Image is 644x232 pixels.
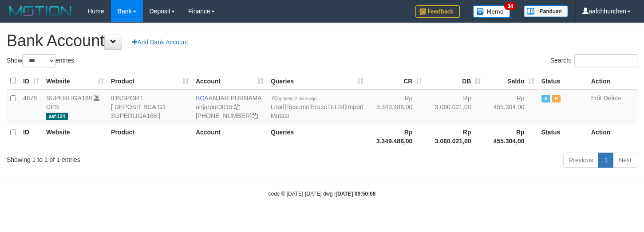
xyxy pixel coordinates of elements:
th: Queries: activate to sort column ascending [267,72,367,90]
th: Website [43,124,107,149]
th: Account [192,124,267,149]
th: ID [20,124,43,149]
th: Rp 455.304,00 [484,124,537,149]
td: 4878 [20,90,43,124]
th: Saldo: activate to sort column ascending [484,72,537,90]
th: Status [538,72,588,90]
td: Rp 455.304,00 [484,90,537,124]
td: ANJAR PURNAMA [PHONE_NUMBER] [192,90,267,124]
a: Previous [563,153,599,168]
th: Status [538,124,588,149]
a: Delete [604,94,621,102]
th: CR: activate to sort column ascending [367,72,426,90]
th: Action [588,72,637,90]
th: Product: activate to sort column ascending [107,72,192,90]
td: Rp 3.060.021,00 [426,90,484,124]
strong: [DATE] 09:50:08 [336,191,375,197]
th: Rp 3.349.486,00 [367,124,426,149]
th: Website: activate to sort column ascending [43,72,107,90]
a: Add Bank Account [126,35,194,50]
td: DPS [43,90,107,124]
th: Account: activate to sort column ascending [192,72,267,90]
a: Load [271,103,284,110]
span: aaf-124 [46,113,68,120]
td: IDNSPORT [ DEPOSIT BCA G1 SUPERLIGA168 ] [107,90,192,124]
td: Rp 3.349.486,00 [367,90,426,124]
th: Action [588,124,637,149]
a: Next [613,153,637,168]
div: Showing 1 to 1 of 1 entries [7,152,262,164]
span: Active [541,95,550,102]
th: Queries [267,124,367,149]
span: | | | [271,94,363,119]
img: Button%20Memo.svg [473,5,510,18]
th: Rp 3.060.021,00 [426,124,484,149]
a: EraseTFList [311,103,344,110]
a: 1 [598,153,613,168]
a: anjarpur0015 [196,103,233,110]
span: 70 [271,94,316,102]
h1: Bank Account [7,32,637,50]
small: code © [DATE]-[DATE] dwg | [269,191,376,197]
a: SUPERLIGA168 [46,94,92,102]
span: Paused [552,95,561,102]
a: Resume [286,103,309,110]
th: ID: activate to sort column ascending [20,72,43,90]
a: Edit [591,94,602,102]
select: Showentries [22,54,55,67]
img: panduan.png [524,5,568,17]
a: Copy anjarpur0015 to clipboard [234,103,240,110]
span: updated 2 mins ago [278,96,317,101]
a: Import Mutasi [271,103,363,119]
span: 34 [504,2,516,10]
img: Feedback.jpg [415,5,460,18]
img: MOTION_logo.png [7,4,74,18]
input: Search: [574,54,637,67]
a: Copy 4062281620 to clipboard [252,112,258,119]
th: DB: activate to sort column ascending [426,72,484,90]
th: Product [107,124,192,149]
label: Show entries [7,54,74,67]
label: Search: [550,54,637,67]
span: BCA [196,94,209,102]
